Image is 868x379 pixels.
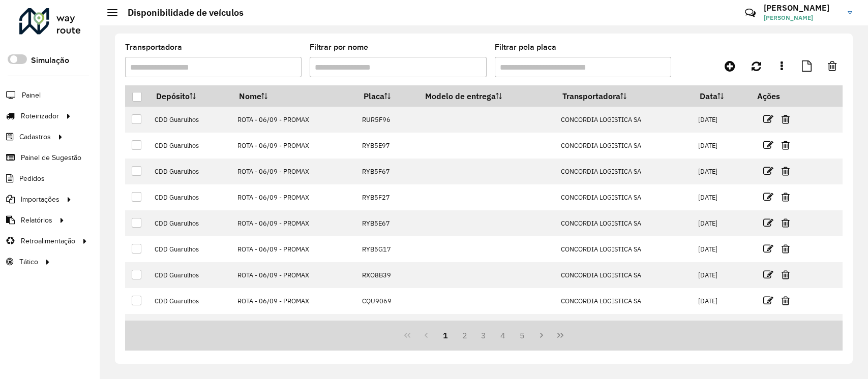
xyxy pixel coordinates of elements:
td: CONCORDIA LOGISTICA SA [555,107,693,133]
a: Excluir [782,164,790,178]
a: Excluir [782,320,790,333]
td: CONCORDIA LOGISTICA SA [555,314,693,340]
td: [DATE] [693,184,750,210]
td: ROTA - 06/09 - PROMAX [232,159,357,184]
span: Painel [22,90,41,101]
td: CDD Guarulhos [149,159,232,184]
td: RYB5E97 [356,133,418,159]
a: Editar [763,216,773,230]
td: ROTA - 06/09 - PROMAX [232,314,357,340]
td: CDD Guarulhos [149,184,232,210]
th: Depósito [149,85,232,107]
a: Editar [763,320,773,333]
a: Editar [763,190,773,204]
span: [PERSON_NAME] [764,13,840,22]
td: [DATE] [693,159,750,184]
th: Data [693,85,750,107]
td: ROTA - 06/09 - PROMAX [232,133,357,159]
a: Excluir [782,138,790,152]
td: [DATE] [693,314,750,340]
a: Excluir [782,190,790,204]
a: Contato Rápido [739,2,761,24]
a: Excluir [782,112,790,126]
span: Tático [19,257,38,267]
span: Relatórios [21,215,52,226]
a: Editar [763,112,773,126]
td: [DATE] [693,236,750,262]
label: Filtrar por nome [310,41,368,53]
label: Simulação [31,54,69,67]
td: ROTA - 06/09 - PROMAX [232,210,357,236]
label: Transportadora [125,41,182,53]
td: RXO8B39 [356,262,418,288]
a: Excluir [782,294,790,307]
button: 2 [455,326,474,345]
h3: [PERSON_NAME] [764,3,840,13]
button: 3 [474,326,494,345]
a: Excluir [782,268,790,281]
button: 1 [436,326,455,345]
button: Last Page [551,326,570,345]
td: RYB5F67 [356,159,418,184]
span: Cadastros [19,132,51,142]
td: CDD Guarulhos [149,210,232,236]
a: Editar [763,268,773,281]
h2: Disponibilidade de veículos [117,7,244,18]
td: ROTA - 06/09 - PROMAX [232,107,357,133]
th: Ações [750,85,811,107]
span: Painel de Sugestão [21,152,81,163]
span: Roteirizador [21,111,59,121]
td: CONCORDIA LOGISTICA SA [555,210,693,236]
button: 5 [513,326,532,345]
td: CDD Guarulhos [149,236,232,262]
span: Importações [21,194,59,205]
td: [DATE] [693,133,750,159]
th: Placa [356,85,418,107]
td: ROTA - 06/09 - PROMAX [232,236,357,262]
td: CONCORDIA LOGISTICA SA [555,184,693,210]
td: [DATE] [693,107,750,133]
td: CONCORDIA LOGISTICA SA [555,288,693,314]
th: Nome [232,85,357,107]
td: CONCORDIA LOGISTICA SA [555,262,693,288]
td: CDD Guarulhos [149,107,232,133]
td: ROTA - 06/09 - PROMAX [232,262,357,288]
button: Next Page [532,326,551,345]
a: Editar [763,294,773,307]
a: Editar [763,242,773,256]
td: RYB5E67 [356,210,418,236]
td: CDD Guarulhos [149,288,232,314]
td: RYB5F27 [356,184,418,210]
td: DUF9J32 [356,314,418,340]
td: CONCORDIA LOGISTICA SA [555,133,693,159]
td: CDD Guarulhos [149,133,232,159]
td: CONCORDIA LOGISTICA SA [555,236,693,262]
a: Excluir [782,216,790,230]
th: Modelo de entrega [418,85,555,107]
td: ROTA - 06/09 - PROMAX [232,184,357,210]
label: Filtrar pela placa [495,41,556,53]
td: RYB5G17 [356,236,418,262]
a: Editar [763,164,773,178]
td: RUR5F96 [356,107,418,133]
span: Retroalimentação [21,236,75,246]
a: Editar [763,138,773,152]
th: Transportadora [555,85,693,107]
span: Pedidos [19,173,45,184]
td: ROTA - 06/09 - PROMAX [232,288,357,314]
td: CDD Guarulhos [149,262,232,288]
td: [DATE] [693,288,750,314]
a: Excluir [782,242,790,256]
td: CDD Guarulhos [149,314,232,340]
td: [DATE] [693,210,750,236]
td: [DATE] [693,262,750,288]
button: 4 [493,326,513,345]
td: CONCORDIA LOGISTICA SA [555,159,693,184]
td: CQU9069 [356,288,418,314]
